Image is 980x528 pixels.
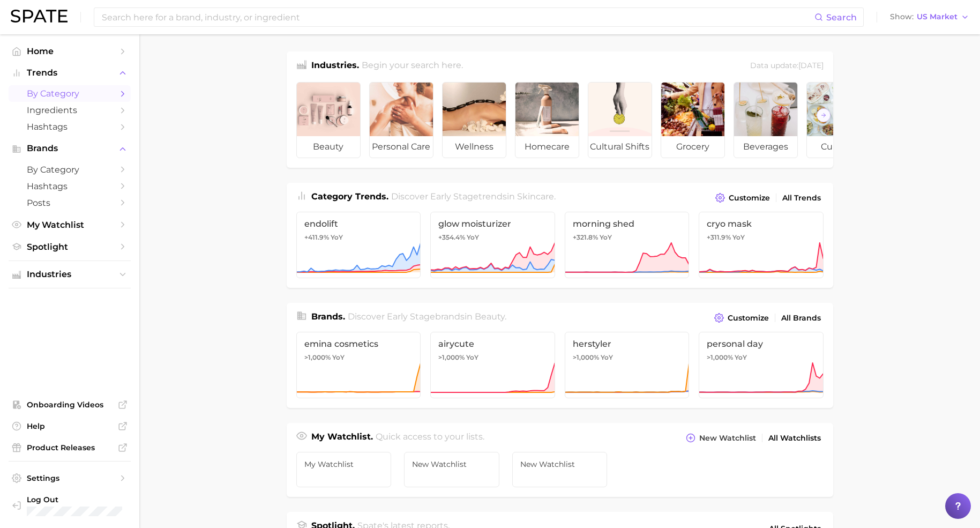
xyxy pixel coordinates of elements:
a: emina cosmetics>1,000% YoY [296,332,421,398]
span: Brands [27,144,113,153]
span: Product Releases [27,443,113,452]
span: Search [826,12,857,23]
a: herstyler>1,000% YoY [565,332,690,398]
span: +311.9% [707,233,731,241]
span: New Watchlist [520,460,600,468]
span: All Watchlists [768,434,821,443]
span: Trends [27,68,113,78]
a: Spotlight [9,239,131,255]
a: culinary [806,82,871,158]
span: YoY [601,353,613,362]
a: personal care [369,82,433,158]
button: ShowUS Market [887,10,972,24]
span: morning shed [573,219,682,229]
a: glow moisturizer+354.4% YoY [430,212,555,278]
a: New Watchlist [512,452,608,487]
span: YoY [600,233,612,242]
a: by Category [9,161,131,178]
a: Hashtags [9,118,131,135]
button: Customize [713,190,772,205]
a: Home [9,43,131,60]
a: Help [9,418,131,434]
span: +411.9% [304,233,329,241]
span: YoY [467,233,479,242]
a: All Watchlists [766,431,824,445]
span: Onboarding Videos [27,400,113,410]
a: homecare [515,82,579,158]
a: All Trends [780,191,824,205]
span: airycute [438,339,547,349]
h1: Industries. [311,59,359,73]
h2: Begin your search here. [362,59,463,73]
span: Hashtags [27,181,113,191]
span: YoY [732,233,745,242]
span: Category Trends . [311,191,388,202]
span: New Watchlist [412,460,491,468]
a: personal day>1,000% YoY [699,332,824,398]
span: Customize [729,194,770,203]
a: Onboarding Videos [9,397,131,413]
span: Industries [27,270,113,279]
span: >1,000% [707,353,733,361]
a: beverages [734,82,798,158]
span: Spotlight [27,242,113,252]
span: cultural shifts [588,136,652,158]
a: beauty [296,82,361,158]
a: Ingredients [9,102,131,118]
span: Ingredients [27,105,113,115]
span: YoY [735,353,747,362]
span: All Trends [782,194,821,203]
span: herstyler [573,339,682,349]
button: Scroll Right [817,108,831,122]
a: airycute>1,000% YoY [430,332,555,398]
span: All Brands [781,314,821,323]
button: Trends [9,65,131,81]
span: personal care [370,136,433,158]
a: All Brands [779,311,824,325]
button: Brands [9,140,131,157]
span: >1,000% [573,353,599,361]
a: grocery [661,82,725,158]
button: Customize [712,310,771,325]
a: Log out. Currently logged in with e-mail unhokang@lghnh.com. [9,492,131,519]
a: My Watchlist [9,217,131,233]
span: Show [890,14,914,20]
span: beverages [734,136,797,158]
span: beauty [475,311,505,322]
input: Search here for a brand, industry, or ingredient [101,8,814,26]
span: endolift [304,219,413,229]
a: endolift+411.9% YoY [296,212,421,278]
a: New Watchlist [404,452,499,487]
span: Settings [27,473,113,483]
span: YoY [331,233,343,242]
span: beauty [297,136,360,158]
span: Hashtags [27,122,113,132]
span: homecare [515,136,579,158]
span: by Category [27,165,113,175]
span: personal day [707,339,816,349]
span: wellness [443,136,506,158]
span: My Watchlist [304,460,384,468]
span: +354.4% [438,233,465,241]
span: US Market [917,14,957,20]
a: Posts [9,195,131,211]
span: culinary [807,136,870,158]
img: SPATE [11,10,68,23]
a: by Category [9,85,131,102]
a: cryo mask+311.9% YoY [699,212,824,278]
span: +321.8% [573,233,598,241]
a: morning shed+321.8% YoY [565,212,690,278]
span: Posts [27,198,113,208]
span: >1,000% [304,353,331,361]
h1: My Watchlist. [311,430,373,445]
span: Customize [728,314,769,323]
a: wellness [442,82,506,158]
span: by Category [27,88,113,99]
span: Help [27,421,113,431]
span: Home [27,46,113,56]
span: My Watchlist [27,220,113,230]
span: emina cosmetics [304,339,413,349]
span: skincare [517,191,554,202]
a: cultural shifts [588,82,652,158]
button: New Watchlist [683,430,758,445]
